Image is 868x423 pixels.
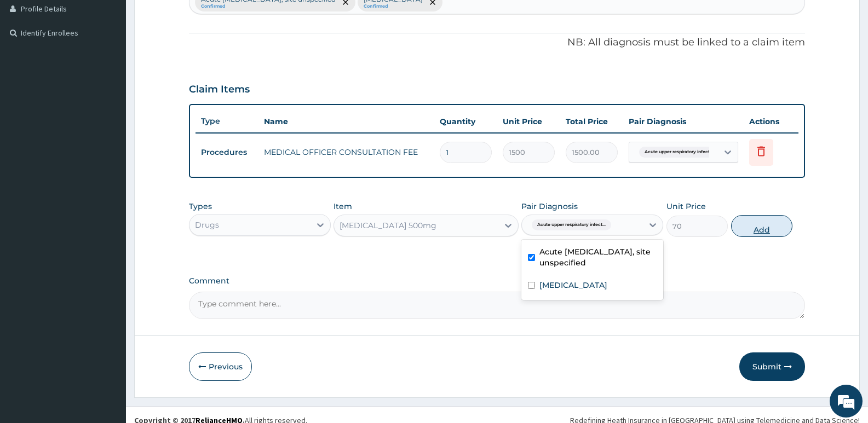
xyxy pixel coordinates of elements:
td: Procedures [196,142,258,163]
label: Acute [MEDICAL_DATA], site unspecified [539,246,657,268]
label: Unit Price [666,201,706,212]
span: We're online! [64,138,151,248]
div: Minimize live chat window [180,5,206,32]
button: Add [731,215,792,237]
img: d_794563401_company_1708531726252_794563401 [20,55,44,82]
div: Chat with us now [57,61,184,76]
label: [MEDICAL_DATA] [539,280,607,291]
span: Acute upper respiratory infect... [639,147,718,158]
small: Confirmed [201,4,336,9]
textarea: Type your message and hit 'Enter' [5,299,209,337]
th: Total Price [560,111,623,132]
th: Unit Price [497,111,560,132]
div: [MEDICAL_DATA] 500mg [340,220,436,231]
button: Submit [739,352,805,381]
th: Quantity [434,111,497,132]
h3: Claim Items [189,84,250,96]
th: Pair Diagnosis [623,111,744,132]
th: Actions [744,111,798,132]
span: Acute upper respiratory infect... [532,219,611,230]
label: Comment [189,276,805,286]
label: Pair Diagnosis [521,201,578,212]
label: Types [189,202,212,211]
button: Previous [189,352,252,381]
p: NB: All diagnosis must be linked to a claim item [189,36,805,50]
td: MEDICAL OFFICER CONSULTATION FEE [258,141,434,163]
small: Confirmed [364,4,423,9]
div: Drugs [195,219,219,230]
label: Item [334,201,352,212]
th: Name [258,111,434,132]
th: Type [196,111,258,131]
